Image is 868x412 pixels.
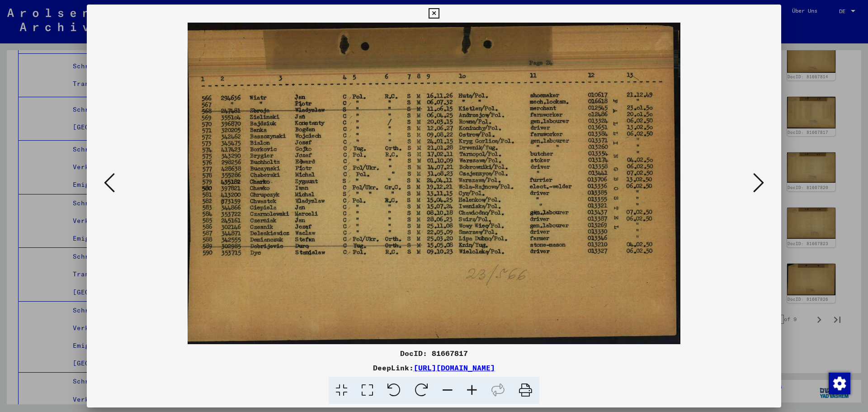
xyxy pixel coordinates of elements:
[87,362,781,373] div: DeepLink:
[414,363,495,372] a: [URL][DOMAIN_NAME]
[87,348,781,359] div: DocID: 81667817
[829,373,850,394] img: Zustimmung ändern
[828,372,850,394] div: Zustimmung ändern
[118,23,750,344] img: 001.jpg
